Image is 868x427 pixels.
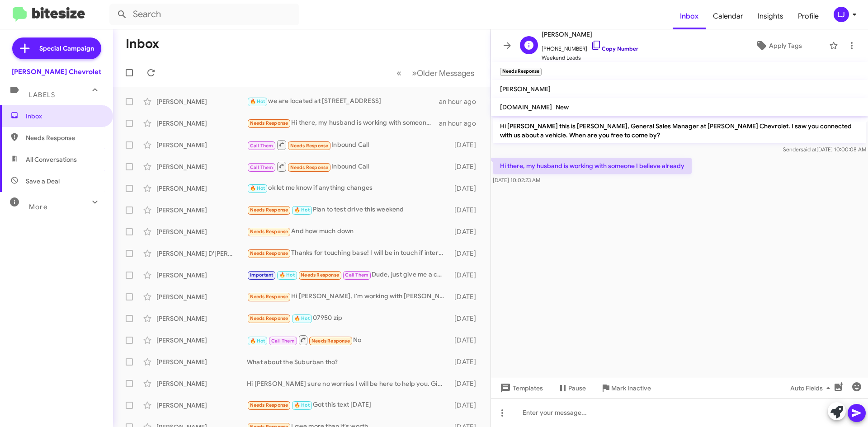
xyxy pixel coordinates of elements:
span: [PERSON_NAME] [542,29,638,40]
div: [DATE] [450,271,483,280]
div: ok let me know if anything changes [247,183,450,193]
span: New [556,103,569,111]
div: [DATE] [450,336,483,345]
span: Important [250,272,274,278]
div: 07950 zip [247,313,450,324]
input: Search [109,4,299,25]
small: Needs Response [500,68,542,76]
div: Dude, just give me a call. I have 15mins b4 this conference call at 11:30am [247,270,450,280]
div: [DATE] [450,162,483,171]
div: What about the Suburban tho? [247,357,450,366]
button: Templates [491,380,550,396]
div: [DATE] [450,141,483,150]
a: Copy Number [591,45,638,52]
button: Pause [550,380,593,396]
div: we are located at [STREET_ADDRESS] [247,96,439,107]
a: Profile [791,3,826,29]
span: Labels [29,91,55,99]
div: Inbound Call [247,161,450,172]
span: Needs Response [301,272,339,278]
div: [DATE] [450,206,483,215]
div: [PERSON_NAME] [156,227,247,236]
a: Insights [750,3,791,29]
span: 🔥 Hot [294,315,310,321]
span: Needs Response [26,133,103,142]
span: said at [801,146,816,153]
div: Inbound Call [247,139,450,150]
div: an hour ago [439,119,483,128]
button: Mark Inactive [593,380,658,396]
span: Call Them [250,164,274,170]
span: » [412,67,417,79]
div: [DATE] [450,249,483,258]
div: [PERSON_NAME] [156,206,247,215]
div: [PERSON_NAME] Chevrolet [12,67,101,76]
div: Hi [PERSON_NAME], I'm working with [PERSON_NAME].Thank you though. [247,291,450,302]
span: Pause [568,380,586,396]
span: All Conversations [26,155,77,164]
div: [PERSON_NAME] [156,292,247,301]
div: Plan to test drive this weekend [247,205,450,215]
span: Needs Response [250,207,288,213]
div: [PERSON_NAME] [156,162,247,171]
span: Call Them [271,338,295,344]
span: Needs Response [250,120,288,126]
div: [DATE] [450,379,483,388]
button: Apply Tags [732,38,825,54]
span: Needs Response [250,229,288,235]
div: [PERSON_NAME] [156,379,247,388]
div: Hi [PERSON_NAME] sure no worries I will be here to help you. Give me call at [PHONE_NUMBER] or my... [247,379,450,388]
div: [PERSON_NAME] [156,357,247,366]
div: [PERSON_NAME] [156,119,247,128]
span: Save a Deal [26,177,60,186]
p: Hi [PERSON_NAME] this is [PERSON_NAME], General Sales Manager at [PERSON_NAME] Chevrolet. I saw y... [493,118,866,143]
button: Next [406,64,480,82]
div: [DATE] [450,357,483,366]
div: [DATE] [450,227,483,236]
span: 🔥 Hot [250,338,265,344]
span: Auto Fields [790,380,834,396]
span: [PHONE_NUMBER] [542,40,638,53]
div: [PERSON_NAME] [156,141,247,150]
div: LJ [834,7,849,22]
span: Needs Response [311,338,350,344]
div: [PERSON_NAME] [156,336,247,345]
span: Needs Response [250,402,288,408]
div: [DATE] [450,314,483,323]
span: Mark Inactive [611,380,651,396]
div: Got this text [DATE] [247,400,450,410]
div: [DATE] [450,292,483,301]
div: [PERSON_NAME] D'[PERSON_NAME] [156,249,247,258]
div: Thanks for touching base! I will be in touch if interested. Thanks [247,248,450,258]
span: Call Them [345,272,368,278]
span: Special Campaign [39,44,94,53]
p: Hi there, my husband is working with someone I believe already [493,158,692,174]
span: Templates [498,380,543,396]
h1: Inbox [126,37,159,51]
div: [PERSON_NAME] [156,97,247,106]
span: 🔥 Hot [294,402,310,408]
span: Inbox [26,112,103,121]
button: Previous [391,64,407,82]
nav: Page navigation example [392,64,480,82]
div: And how much down [247,226,450,237]
a: Calendar [706,3,750,29]
button: LJ [826,7,858,22]
div: [PERSON_NAME] [156,314,247,323]
span: Older Messages [417,68,474,78]
span: Needs Response [290,164,329,170]
button: Auto Fields [783,380,841,396]
span: [DOMAIN_NAME] [500,103,552,111]
span: [PERSON_NAME] [500,85,551,93]
div: [PERSON_NAME] [156,271,247,280]
span: 🔥 Hot [250,185,265,191]
span: Call Them [250,143,274,149]
span: [DATE] 10:02:23 AM [493,177,540,183]
a: Inbox [673,3,706,29]
div: Hi there, my husband is working with someone I believe already [247,118,439,128]
span: Apply Tags [769,38,802,54]
span: More [29,203,47,211]
span: 🔥 Hot [294,207,310,213]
